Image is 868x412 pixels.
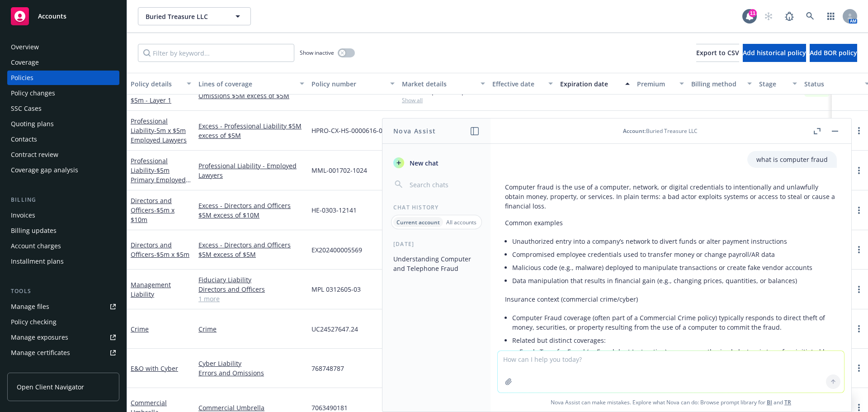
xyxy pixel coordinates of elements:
[492,79,543,89] div: Effective date
[7,163,119,177] a: Coverage gap analysis
[7,101,119,116] a: SSC Cases
[854,323,864,334] a: more
[801,7,819,25] a: Search
[198,324,304,334] a: Crime
[11,40,39,54] div: Overview
[512,311,837,334] li: Computer Fraud coverage (often part of a Commercial Crime policy) typically responds to direct th...
[7,117,119,131] a: Quoting plans
[7,195,119,204] div: Billing
[311,364,344,373] span: 768748787
[393,126,436,136] h1: Nova Assist
[767,398,772,406] a: BI
[822,7,840,25] a: Switch app
[308,73,398,95] button: Policy number
[7,86,119,100] a: Policy changes
[7,40,119,54] a: Overview
[131,126,187,144] span: - 5m x $5m Employed Lawyers
[131,117,187,144] a: Professional Liability
[198,201,304,220] a: Excess - Directors and Officers $5M excess of $10M
[138,7,251,25] button: Buried Treasure LLC
[11,132,37,147] div: Contacts
[557,73,633,95] button: Expiration date
[11,330,68,345] div: Manage exposures
[11,315,57,329] div: Policy checking
[854,284,864,295] a: more
[11,163,78,177] div: Coverage gap analysis
[11,101,42,116] div: SSC Cases
[7,132,119,147] a: Contacts
[743,44,806,62] button: Add historical policy
[519,345,837,368] li: Funds Transfer Fraud (or Fraudulent Instruction): covers unauthorized electronic transfers initia...
[311,126,386,135] span: HPRO-CX-HS-0000616-00
[198,121,304,140] a: Excess - Professional Liability $5M excess of $5M
[11,346,70,360] div: Manage certificates
[408,158,439,168] span: New chat
[311,245,362,255] span: EX202400005569
[131,325,149,333] a: Crime
[854,244,864,255] a: more
[198,275,304,284] a: Fiduciary Liability
[7,147,119,162] a: Contract review
[11,71,33,85] div: Policies
[7,361,119,375] a: Manage claims
[38,13,66,20] span: Accounts
[505,218,837,227] p: Common examples
[505,294,837,304] p: Insurance context (commercial crime/cyber)
[138,44,294,62] input: Filter by keyword...
[7,239,119,253] a: Account charges
[382,240,491,248] div: [DATE]
[512,274,837,287] li: Data manipulation that results in financial gain (e.g., changing prices, quantities, or balances)
[7,208,119,223] a: Invoices
[854,205,864,216] a: more
[810,44,857,62] button: Add BOR policy
[688,73,755,95] button: Billing method
[755,73,801,95] button: Stage
[198,284,304,294] a: Directors and Officers
[11,147,58,162] div: Contract review
[131,280,171,298] a: Management Liability
[749,9,757,17] div: 11
[7,346,119,360] a: Manage certificates
[780,7,798,25] a: Report a Bug
[7,315,119,329] a: Policy checking
[512,248,837,261] li: Compromised employee credentials used to transfer money or change payroll/AR data
[11,208,35,223] div: Invoices
[7,71,119,85] a: Policies
[446,218,476,226] p: All accounts
[195,73,308,95] button: Lines of coverage
[7,254,119,269] a: Installment plans
[198,359,304,368] a: Cyber Liability
[7,299,119,314] a: Manage files
[7,4,119,29] a: Accounts
[300,49,334,57] span: Show inactive
[198,240,304,259] a: Excess - Directors and Officers $5M excess of $5M
[198,79,294,89] div: Lines of coverage
[854,165,864,176] a: more
[11,361,57,375] div: Manage claims
[489,73,557,95] button: Effective date
[505,182,837,211] p: Computer fraud is the use of a computer, network, or digital credentials to intentionally and unl...
[17,382,84,392] span: Open Client Navigator
[311,324,358,334] span: UC24527647.24
[146,12,224,21] span: Buried Treasure LLC
[11,55,39,70] div: Coverage
[743,48,806,57] span: Add historical policy
[131,241,189,259] a: Directors and Officers
[633,73,688,95] button: Premium
[127,73,195,95] button: Policy details
[131,156,186,194] a: Professional Liability
[756,155,828,164] p: what is computer fraud
[7,55,119,70] a: Coverage
[7,223,119,238] a: Billing updates
[784,398,791,406] a: TR
[311,284,361,294] span: MPL 0312605-03
[7,330,119,345] span: Manage exposures
[637,79,674,89] div: Premium
[131,364,178,373] a: E&O with Cyber
[11,254,64,269] div: Installment plans
[11,223,57,238] div: Billing updates
[402,79,475,89] div: Market details
[198,161,304,180] a: Professional Liability - Employed Lawyers
[854,125,864,136] a: more
[804,79,859,89] div: Status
